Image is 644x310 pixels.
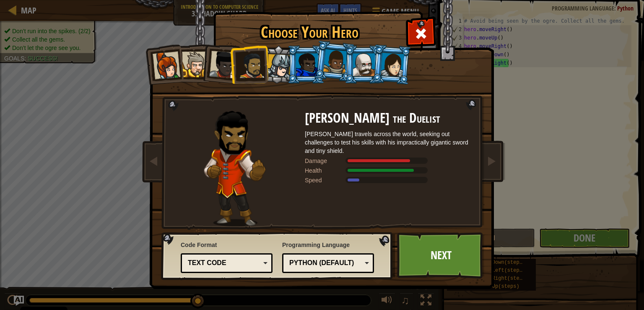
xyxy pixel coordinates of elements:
div: Moves at 6 meters per second. [305,176,473,184]
h1: Choose Your Hero [215,24,404,41]
li: Captain Anya Weston [143,44,184,85]
div: Deals 120% of listed Warrior weapon damage. [305,157,473,165]
div: [PERSON_NAME] travels across the world, seeking out challenges to test his skills with his imprac... [305,130,473,155]
div: Text code [188,258,260,268]
li: Alejandro the Duelist [230,45,268,84]
div: Speed [305,176,347,184]
li: Sir Tharin Thunderfist [173,44,211,82]
li: Illia Shieldsmith [371,44,412,85]
a: Next [397,232,485,278]
div: Damage [305,157,347,165]
div: Python (Default) [289,258,362,268]
span: Code Format [181,241,273,249]
img: language-selector-background.png [161,232,395,280]
li: Gordon the Stalwart [287,45,325,84]
img: duelist-pose.png [204,111,265,226]
div: Health [305,166,347,175]
h2: [PERSON_NAME] the Duelist [305,111,473,126]
span: Programming Language [282,241,374,249]
div: Gains 140% of listed Warrior armor health. [305,166,473,175]
li: Arryn Stonewall [314,40,355,82]
li: Lady Ida Justheart [200,42,241,84]
li: Okar Stompfoot [344,45,382,84]
li: Hattori Hanzō [258,45,298,85]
